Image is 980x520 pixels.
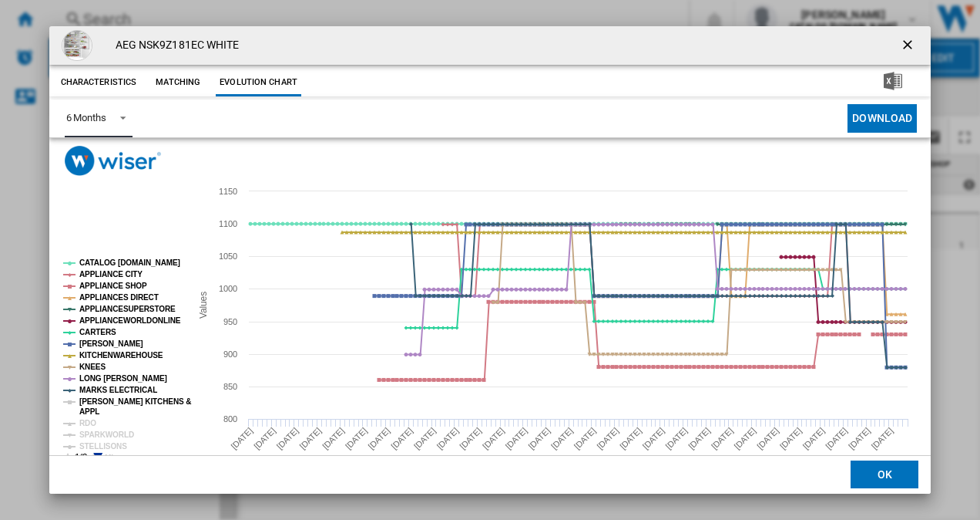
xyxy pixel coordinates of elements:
tspan: STELLISONS [79,442,127,451]
md-dialog: Product popup [49,26,931,495]
tspan: [DATE] [366,426,391,451]
tspan: [DATE] [800,426,826,451]
tspan: [DATE] [297,426,323,451]
button: Matching [144,69,212,96]
div: 6 Months [66,112,106,123]
tspan: [DATE] [847,426,872,451]
tspan: [DATE] [435,426,460,451]
tspan: 1000 [219,284,237,293]
button: Characteristics [57,69,141,96]
tspan: [DATE] [709,426,734,451]
tspan: RDO [79,419,96,427]
tspan: MARKS ELECTRICAL [79,386,157,394]
tspan: [DATE] [618,426,643,451]
tspan: [DATE] [869,426,894,451]
tspan: [DATE] [755,426,780,451]
tspan: [DATE] [526,426,552,451]
tspan: APPLIANCESUPERSTORE [79,305,176,313]
tspan: [DATE] [663,426,689,451]
tspan: [DATE] [274,426,300,451]
img: logo_wiser_300x94.png [65,146,161,176]
tspan: APPL [79,407,99,416]
img: excel-24x24.png [884,72,902,90]
text: 1/2 [75,452,88,463]
tspan: KITCHENWAREHOUSE [79,351,163,360]
tspan: KNEES [79,363,106,371]
tspan: APPLIANCE CITY [79,270,143,279]
tspan: [DATE] [640,426,666,451]
tspan: [DATE] [343,426,368,451]
ng-md-icon: getI18NText('BUTTONS.CLOSE_DIALOG') [900,37,918,56]
tspan: SPARKWORLD [79,431,134,439]
tspan: [PERSON_NAME] KITCHENS & [79,397,191,406]
tspan: 800 [223,414,237,424]
tspan: 900 [223,349,237,359]
tspan: 1100 [219,219,237,228]
button: OK [851,461,918,489]
tspan: [DATE] [458,426,483,451]
tspan: [DATE] [252,426,277,451]
tspan: [DATE] [572,426,597,451]
tspan: 1150 [219,187,237,196]
tspan: 1050 [219,252,237,261]
button: Evolution chart [216,69,301,96]
tspan: [DATE] [778,426,804,451]
tspan: Values [198,292,209,319]
button: Download in Excel [859,69,927,96]
img: NSK9Z181EC.jpg [62,30,92,61]
tspan: [DATE] [503,426,529,451]
tspan: CARTERS [79,328,116,336]
tspan: APPLIANCES DIRECT [79,293,159,302]
tspan: LONG [PERSON_NAME] [79,374,167,383]
tspan: [DATE] [229,426,254,451]
tspan: [DATE] [549,426,575,451]
tspan: CATALOG [DOMAIN_NAME] [79,258,180,267]
button: getI18NText('BUTTONS.CLOSE_DIALOG') [894,30,925,61]
tspan: [DATE] [481,426,506,451]
tspan: [PERSON_NAME] [79,339,143,348]
button: Download [847,104,917,133]
tspan: [DATE] [824,426,849,451]
tspan: APPLIANCEWORLDONLINE [79,316,181,325]
tspan: [DATE] [412,426,438,451]
tspan: 950 [223,317,237,326]
tspan: [DATE] [595,426,620,451]
tspan: [DATE] [321,426,346,451]
tspan: APPLIANCE SHOP [79,282,147,290]
tspan: [DATE] [732,426,757,451]
tspan: [DATE] [389,426,414,451]
tspan: [DATE] [686,426,712,451]
h4: AEG NSK9Z181EC WHITE [108,38,240,53]
tspan: 850 [223,382,237,391]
